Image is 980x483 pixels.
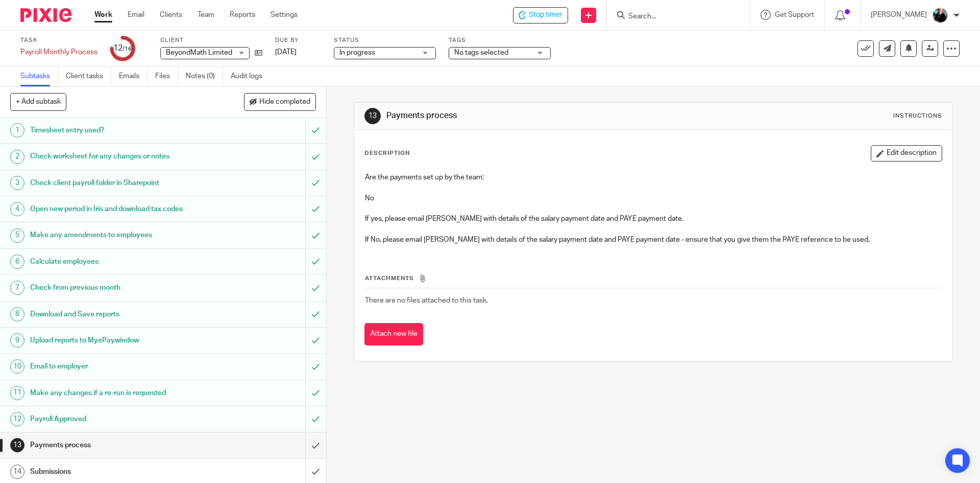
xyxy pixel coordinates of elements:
[449,36,551,44] label: Tags
[364,149,410,157] p: Description
[128,10,144,20] a: Email
[365,214,941,224] p: If yes, please email [PERSON_NAME] with details of the salary payment date and PAYE payment date.
[775,11,814,18] span: Get Support
[10,412,24,426] div: 12
[10,438,24,452] div: 13
[30,149,207,164] h1: Check worksheet for any changes or notes
[30,123,207,138] h1: Timesheet entry used?
[10,333,24,348] div: 9
[627,12,719,21] input: Search
[166,49,232,56] span: BeyondMath Limited
[10,281,24,295] div: 7
[113,42,132,54] div: 12
[259,98,310,106] span: Hide completed
[10,150,24,164] div: 2
[10,202,24,216] div: 4
[365,297,488,304] span: There are no files attached to this task.
[365,193,941,203] p: No
[30,254,207,269] h1: Calculate employees
[339,49,375,56] span: In progress
[30,175,207,191] h1: Check client payroll folder in Sharepoint
[334,36,436,44] label: Status
[275,36,321,44] label: Due by
[244,93,316,110] button: Hide completed
[66,66,111,86] a: Client tasks
[365,235,941,245] p: If No, please email [PERSON_NAME] with details of the salary payment date and PAYE payment date -...
[30,307,207,322] h1: Download and Save reports
[30,411,207,427] h1: Payroll Approved
[231,66,270,86] a: Audit logs
[454,49,508,56] span: No tags selected
[10,123,24,137] div: 1
[155,66,178,86] a: Files
[186,66,223,86] a: Notes (0)
[10,176,24,190] div: 3
[893,112,942,120] div: Instructions
[10,228,24,243] div: 5
[275,49,297,56] span: [DATE]
[10,255,24,269] div: 6
[30,280,207,295] h1: Check from previous month
[30,359,207,374] h1: Email to employer
[30,385,207,401] h1: Make any changes if a re-run is requested
[119,66,148,86] a: Emails
[364,108,381,124] div: 13
[10,386,24,400] div: 11
[386,110,675,121] h1: Payments process
[30,333,207,348] h1: Upload reports to MyePaywindow
[20,36,97,44] label: Task
[871,10,927,20] p: [PERSON_NAME]
[230,10,255,20] a: Reports
[30,438,207,453] h1: Payments process
[30,227,207,243] h1: Make any amendments to employees
[10,359,24,374] div: 10
[932,7,948,24] img: nicky-partington.jpg
[529,10,562,20] span: Stop timer
[871,145,942,162] button: Edit description
[122,46,132,52] small: /16
[20,66,58,86] a: Subtasks
[10,465,24,479] div: 14
[160,36,262,44] label: Client
[20,8,71,22] img: Pixie
[364,323,423,346] button: Attach new file
[94,10,112,20] a: Work
[160,10,182,20] a: Clients
[30,201,207,217] h1: Open new period in Iris and download tax codes
[10,93,66,110] button: + Add subtask
[513,7,568,24] div: BeyondMath Limited - Payroll Monthly Process
[365,172,941,182] p: Are the payments set up by the team:
[271,10,298,20] a: Settings
[30,464,207,479] h1: Submissions
[198,10,214,20] a: Team
[20,47,97,57] div: Payroll Monthly Process
[10,307,24,321] div: 8
[365,275,414,281] span: Attachments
